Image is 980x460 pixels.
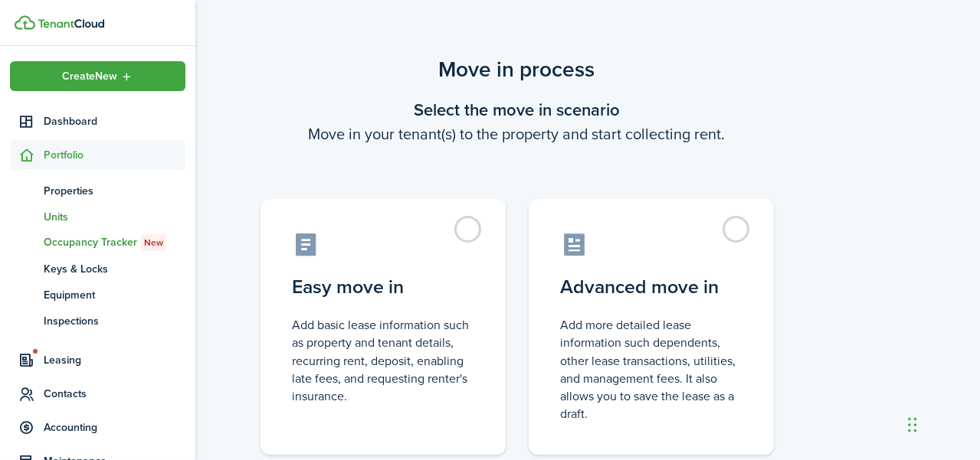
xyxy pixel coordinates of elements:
[10,61,185,91] button: Open menu
[293,316,474,405] control-radio-card-description: Add basic lease information such as property and tenant details, recurring rent, deposit, enablin...
[62,71,117,82] span: Create New
[44,386,185,402] span: Contacts
[241,54,793,86] scenario-title: Move in process
[241,97,793,122] wizard-step-header-title: Select the move in scenario
[10,204,185,230] a: Units
[44,352,185,368] span: Leasing
[10,308,185,334] a: Inspections
[10,282,185,308] a: Equipment
[241,122,793,145] wizard-step-header-description: Move in your tenant(s) to the property and start collecting rent.
[144,236,163,250] span: New
[44,261,185,277] span: Keys & Locks
[44,147,185,163] span: Portfolio
[10,178,185,204] a: Properties
[10,106,185,136] a: Dashboard
[44,313,185,329] span: Inspections
[44,234,185,251] span: Occupancy Tracker
[38,19,104,28] img: TenantCloud
[44,113,185,129] span: Dashboard
[293,273,474,301] control-radio-card-title: Easy move in
[44,287,185,303] span: Equipment
[561,316,742,422] control-radio-card-description: Add more detailed lease information such dependents, other lease transactions, utilities, and man...
[903,387,980,460] iframe: Chat Widget
[908,402,917,448] div: Drag
[10,256,185,282] a: Keys & Locks
[15,15,35,30] img: TenantCloud
[44,209,185,225] span: Units
[561,273,742,301] control-radio-card-title: Advanced move in
[44,183,185,199] span: Properties
[10,230,185,256] a: Occupancy TrackerNew
[44,419,185,436] span: Accounting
